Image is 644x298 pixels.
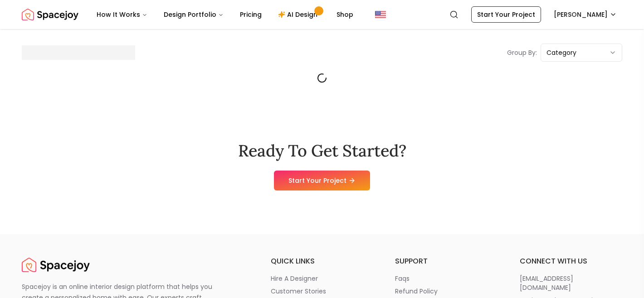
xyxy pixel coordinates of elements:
[89,5,361,24] nav: Main
[271,5,327,24] a: AI Design
[89,5,155,24] button: How It Works
[22,5,78,24] a: Spacejoy
[22,5,78,24] img: Spacejoy Logo
[548,6,622,23] button: [PERSON_NAME]
[22,256,90,274] a: Spacejoy
[395,287,498,296] a: refund policy
[520,256,622,267] h6: connect with us
[395,256,498,267] h6: support
[233,5,269,24] a: Pricing
[238,142,406,160] h2: Ready To Get Started?
[271,287,373,296] a: customer stories
[375,9,386,20] img: United States
[329,5,361,24] a: Shop
[471,6,541,23] a: Start Your Project
[271,274,318,283] p: hire a designer
[22,256,90,274] img: Spacejoy Logo
[395,274,498,283] a: faqs
[274,171,370,191] a: Start Your Project
[271,287,326,296] p: customer stories
[156,5,231,24] button: Design Portfolio
[520,274,622,292] a: [EMAIL_ADDRESS][DOMAIN_NAME]
[395,287,438,296] p: refund policy
[395,274,410,283] p: faqs
[271,256,373,267] h6: quick links
[507,48,537,57] p: Group By:
[271,274,373,283] a: hire a designer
